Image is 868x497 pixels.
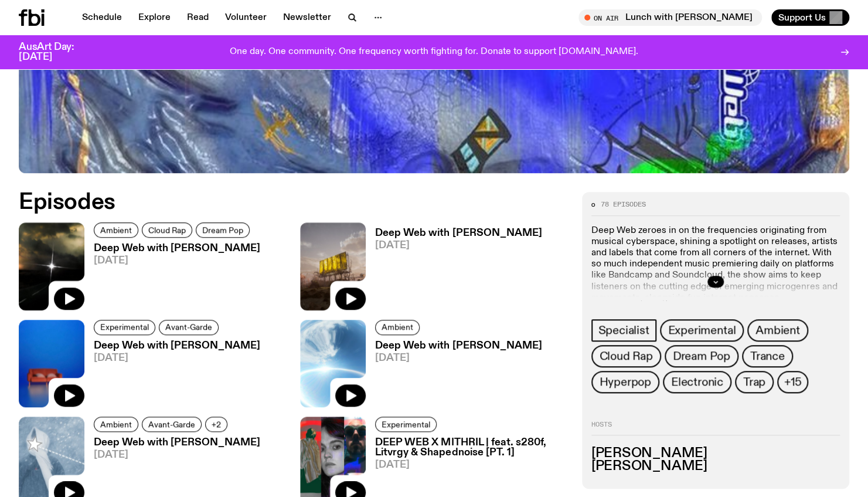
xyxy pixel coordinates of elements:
[94,353,260,363] span: [DATE]
[591,225,840,304] p: Deep Web zeroes in on the frequencies originating from musical cyberspace, shining a spotlight on...
[598,324,649,337] span: Specialist
[600,350,653,363] span: Cloud Rap
[230,47,638,58] p: One day. One community. One frequency worth fighting for. Donate to support [DOMAIN_NAME].
[375,228,542,238] h3: Deep Web with [PERSON_NAME]
[202,226,243,235] span: Dream Pop
[591,460,840,473] h3: [PERSON_NAME]
[196,222,250,238] a: Dream Pop
[94,256,260,266] span: [DATE]
[600,376,651,388] span: Hyperpop
[671,376,723,388] span: Electronic
[94,341,260,351] h3: Deep Web with [PERSON_NAME]
[159,320,219,335] a: Avant-Garde
[601,201,646,208] span: 78 episodes
[100,323,149,332] span: Experimental
[205,417,227,432] button: +2
[591,371,659,393] a: Hyperpop
[100,226,132,235] span: Ambient
[784,376,801,388] span: +15
[94,417,138,432] a: Ambient
[743,376,765,388] span: Trap
[663,371,731,393] a: Electronic
[660,319,744,342] a: Experimental
[750,350,785,363] span: Trance
[375,460,567,470] span: [DATE]
[366,341,542,407] a: Deep Web with [PERSON_NAME][DATE]
[94,320,155,335] a: Experimental
[382,420,430,428] span: Experimental
[591,319,656,342] a: Specialist
[665,345,738,367] a: Dream Pop
[777,371,808,393] button: +15
[148,420,195,428] span: Avant-Garde
[84,341,260,407] a: Deep Web with [PERSON_NAME][DATE]
[84,244,260,310] a: Deep Web with [PERSON_NAME][DATE]
[94,438,260,448] h3: Deep Web with [PERSON_NAME]
[94,222,138,238] a: Ambient
[735,371,774,393] a: Trap
[668,324,736,337] span: Experimental
[375,353,542,363] span: [DATE]
[375,417,437,432] a: Experimental
[100,420,132,428] span: Ambient
[375,320,420,335] a: Ambient
[75,9,129,26] a: Schedule
[382,323,413,332] span: Ambient
[375,341,542,351] h3: Deep Web with [PERSON_NAME]
[591,345,661,367] a: Cloud Rap
[276,9,338,26] a: Newsletter
[747,319,808,342] a: Ambient
[212,420,221,428] span: +2
[218,9,274,26] a: Volunteer
[771,9,849,26] button: Support Us
[142,222,192,238] a: Cloud Rap
[19,192,568,213] h2: Episodes
[742,345,793,367] a: Trance
[165,323,212,332] span: Avant-Garde
[591,447,840,460] h3: [PERSON_NAME]
[673,350,730,363] span: Dream Pop
[755,324,800,337] span: Ambient
[131,9,178,26] a: Explore
[366,228,542,310] a: Deep Web with [PERSON_NAME][DATE]
[94,450,260,460] span: [DATE]
[148,226,186,235] span: Cloud Rap
[778,12,826,23] span: Support Us
[180,9,216,26] a: Read
[19,42,94,62] h3: AusArt Day: [DATE]
[578,9,762,26] button: On AirLunch with [PERSON_NAME]
[375,438,567,458] h3: DEEP WEB X MITHRIL | feat. s280f, Litvrgy & Shapednoise [PT. 1]
[94,244,260,253] h3: Deep Web with [PERSON_NAME]
[375,241,542,251] span: [DATE]
[142,417,202,432] a: Avant-Garde
[591,421,840,435] h2: Hosts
